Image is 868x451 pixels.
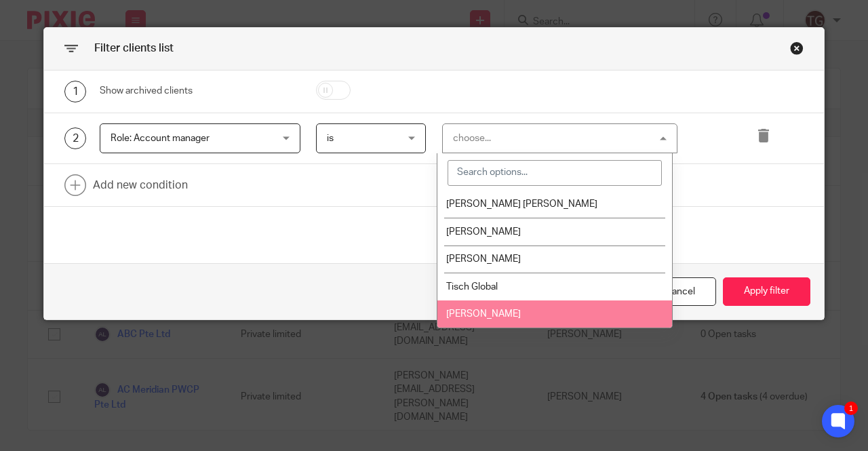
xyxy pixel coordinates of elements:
[453,134,491,143] div: choose...
[327,134,334,143] span: is
[64,81,86,102] div: 1
[844,401,858,415] div: 1
[446,227,521,237] span: [PERSON_NAME]
[100,84,300,98] div: Show archived clients
[111,134,210,143] span: Role: Account manager
[448,160,662,186] input: Search options...
[446,199,597,209] span: [PERSON_NAME] [PERSON_NAME]
[644,277,716,307] div: Close this dialog window
[64,128,86,149] div: 2
[723,277,810,307] button: Apply filter
[446,282,498,292] span: Tisch Global
[446,309,521,319] span: [PERSON_NAME]
[446,254,521,264] span: [PERSON_NAME]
